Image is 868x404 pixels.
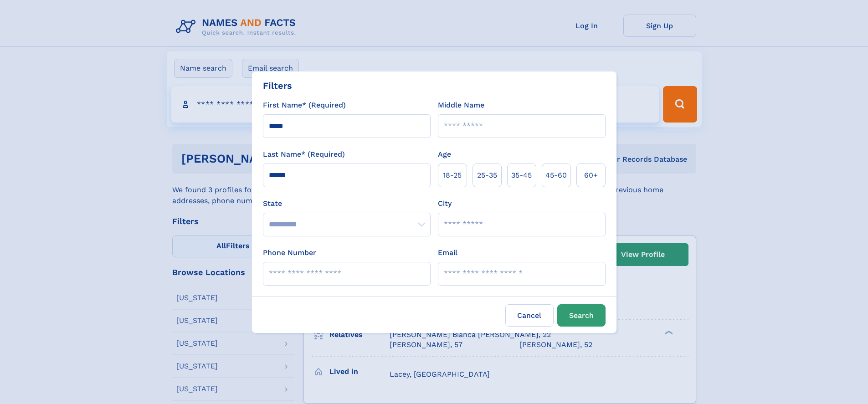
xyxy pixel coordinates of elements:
[263,100,346,111] label: First Name* (Required)
[263,198,431,209] label: State
[438,247,457,258] label: Email
[443,170,462,181] span: 18‑25
[263,149,345,160] label: Last Name* (Required)
[438,198,452,209] label: City
[545,170,567,181] span: 45‑60
[263,79,292,92] div: Filters
[477,170,497,181] span: 25‑35
[505,304,554,327] label: Cancel
[511,170,532,181] span: 35‑45
[557,304,606,327] button: Search
[438,100,484,111] label: Middle Name
[584,170,598,181] span: 60+
[263,247,316,258] label: Phone Number
[438,149,451,160] label: Age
